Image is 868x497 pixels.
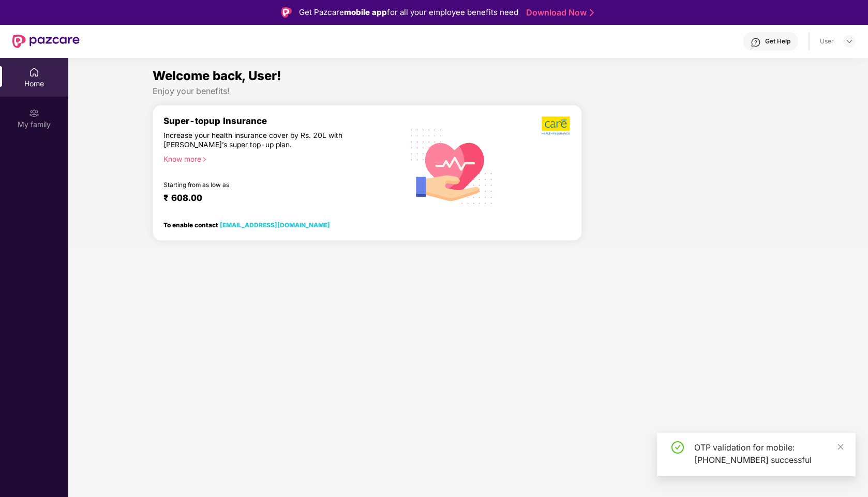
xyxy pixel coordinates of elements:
[163,154,395,162] div: Know more
[163,221,330,228] div: To enable contact
[163,131,357,150] div: Increase your health insurance cover by Rs. 20L with [PERSON_NAME]’s super top-up plan.
[281,7,292,18] img: Logo
[671,441,684,454] span: check-circle
[590,7,594,18] img: Stroke
[153,68,281,83] span: Welcome back, User!
[163,181,357,189] div: Starting from as low as
[344,7,387,17] strong: mobile app
[12,35,80,48] img: New Pazcare Logo
[29,67,39,77] img: svg+xml;base64,PHN2ZyBpZD0iSG9tZSIgeG1sbnM9Imh0dHA6Ly93d3cudzMub3JnLzIwMDAvc3ZnIiB3aWR0aD0iMjAiIG...
[299,6,518,19] div: Get Pazcare for all your employee benefits need
[29,108,39,118] img: svg+xml;base64,PHN2ZyB3aWR0aD0iMjAiIGhlaWdodD0iMjAiIHZpZXdCb3g9IjAgMCAyMCAyMCIgZmlsbD0ibm9uZSIgeG...
[163,116,401,126] div: Super-topup Insurance
[765,37,790,45] div: Get Help
[820,37,834,45] div: User
[163,193,391,205] div: ₹ 608.00
[402,116,501,216] img: svg+xml;base64,PHN2ZyB4bWxucz0iaHR0cDovL3d3dy53My5vcmcvMjAwMC9zdmciIHhtbG5zOnhsaW5rPSJodHRwOi8vd3...
[837,443,844,451] span: close
[845,37,854,45] img: svg+xml;base64,PHN2ZyBpZD0iRHJvcGRvd24tMzJ4MzIiIHhtbG5zPSJodHRwOi8vd3d3LnczLm9yZy8yMDAwL3N2ZyIgd2...
[542,116,571,135] img: b5dec4f62d2307b9de63beb79f102df3.png
[526,7,591,18] a: Download Now
[201,157,207,162] span: right
[153,86,784,97] div: Enjoy your benefits!
[220,221,330,229] a: [EMAIL_ADDRESS][DOMAIN_NAME]
[751,37,761,48] img: svg+xml;base64,PHN2ZyBpZD0iSGVscC0zMngzMiIgeG1sbnM9Imh0dHA6Ly93d3cudzMub3JnLzIwMDAvc3ZnIiB3aWR0aD...
[694,441,843,466] div: OTP validation for mobile: [PHONE_NUMBER] successful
